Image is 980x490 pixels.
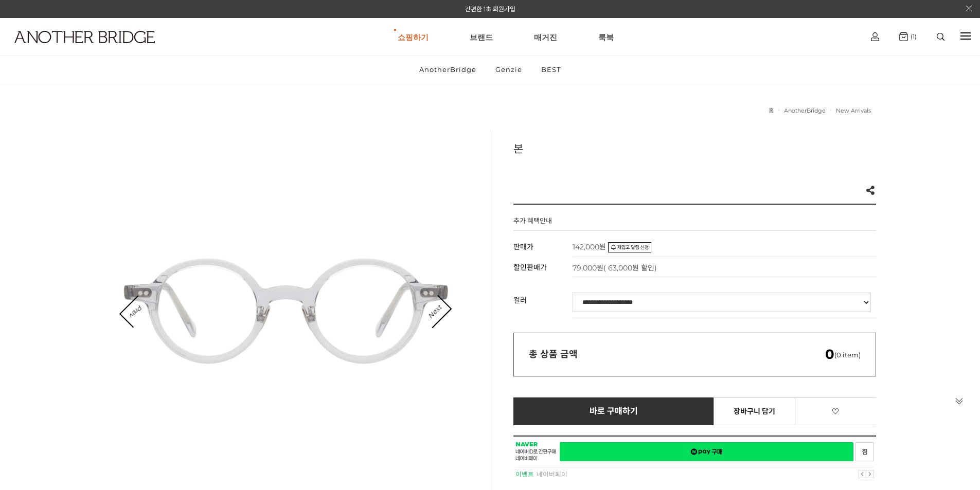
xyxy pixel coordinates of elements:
h4: 추가 혜택안내 [513,215,552,230]
em: 0 [825,346,834,362]
a: 홈 [769,107,774,114]
a: 간편한 1초 회원가입 [465,5,515,13]
strong: 총 상품 금액 [529,349,578,360]
span: (0 item) [825,351,861,359]
img: 재입고 알림 SMS [608,242,651,252]
a: BEST [532,56,569,83]
img: cart [871,32,879,41]
img: logo [14,31,155,43]
a: 룩북 [598,19,614,56]
a: 장바구니 담기 [714,397,795,425]
a: AnotherBridge [784,107,826,114]
span: 판매가 [513,242,533,251]
span: ( 63,000원 할인) [603,263,657,273]
a: logo [5,31,152,68]
span: 79,000원 [573,263,657,273]
a: Prev [121,296,152,326]
a: AnotherBridge [411,56,485,83]
strong: 142,000원 [573,242,606,251]
strong: 이벤트 [515,470,534,478]
a: Next [419,296,451,328]
h3: 본 [513,140,876,156]
img: search [937,33,945,41]
a: (1) [899,32,917,41]
a: 네이버페이 [537,470,567,478]
a: 브랜드 [470,19,493,56]
img: cart [899,32,908,41]
a: New Arrivals [836,107,871,114]
a: 새창 [560,442,853,461]
a: 새창 [855,442,874,461]
a: 쇼핑하기 [398,19,429,56]
a: Genzie [487,56,531,83]
a: 매거진 [534,19,557,56]
th: 컬러 [513,287,573,318]
a: 바로 구매하기 [513,397,715,425]
span: 할인판매가 [513,263,547,272]
span: 바로 구매하기 [590,407,638,416]
span: (1) [908,33,917,40]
